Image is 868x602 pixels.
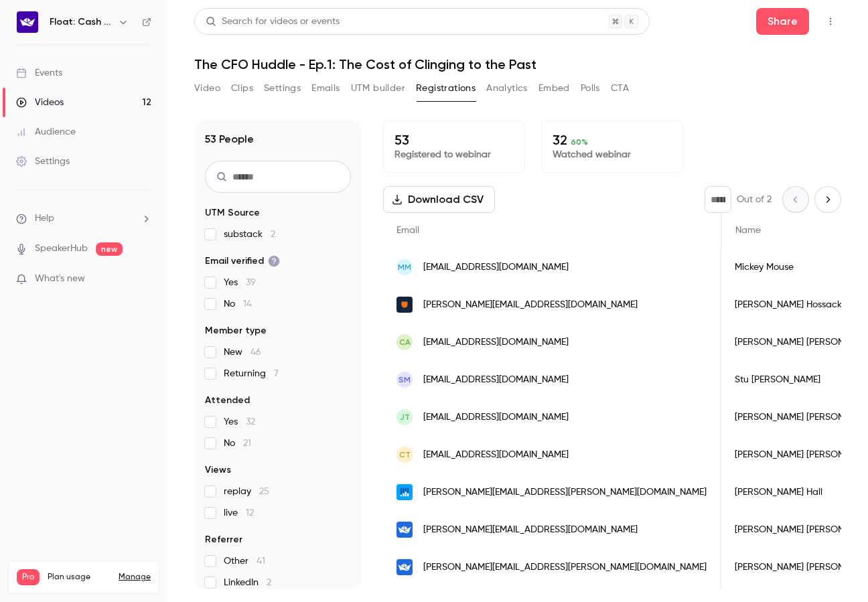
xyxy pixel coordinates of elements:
[224,506,254,520] span: live
[35,242,88,256] a: SpeakerHub
[400,411,410,423] span: JT
[737,193,772,206] p: Out of 2
[267,578,271,587] span: 2
[243,299,252,309] span: 14
[224,346,261,359] span: New
[119,572,151,583] a: Manage
[394,132,514,148] p: 53
[16,155,70,168] div: Settings
[17,569,40,585] span: Pro
[224,554,265,568] span: Other
[820,11,841,32] button: Top Bar Actions
[553,148,672,161] p: Watched webinar
[398,261,411,273] span: MM
[246,417,255,427] span: 32
[48,572,111,583] span: Plan usage
[224,415,255,429] span: Yes
[257,556,265,566] span: 41
[399,374,411,386] span: SM
[581,78,600,99] button: Polls
[399,449,411,461] span: CT
[16,125,76,139] div: Audience
[396,484,413,500] img: adfin.com
[205,533,242,546] span: Referrer
[423,523,638,537] span: [PERSON_NAME][EMAIL_ADDRESS][DOMAIN_NAME]
[611,78,629,99] button: CTA
[396,297,413,313] img: allica.bank
[735,226,761,235] span: Name
[423,373,569,387] span: [EMAIL_ADDRESS][DOMAIN_NAME]
[246,278,256,287] span: 39
[224,367,279,380] span: Returning
[224,276,256,289] span: Yes
[271,230,275,239] span: 2
[264,78,301,99] button: Settings
[205,394,250,407] span: Attended
[194,56,841,72] h1: The CFO Huddle - Ep.1: The Cost of Clinging to the Past
[383,186,495,213] button: Download CSV
[205,324,267,337] span: Member type
[553,132,672,148] p: 32
[351,78,405,99] button: UTM builder
[205,463,231,477] span: Views
[274,369,279,378] span: 7
[423,485,707,500] span: [PERSON_NAME][EMAIL_ADDRESS][PERSON_NAME][DOMAIN_NAME]
[311,78,340,99] button: Emails
[231,78,253,99] button: Clips
[224,297,252,311] span: No
[396,522,413,538] img: floatapp.com
[35,212,54,226] span: Help
[814,186,841,213] button: Next page
[396,226,419,235] span: Email
[423,448,569,462] span: [EMAIL_ADDRESS][DOMAIN_NAME]
[50,15,113,29] h6: Float: Cash Flow Intelligence Series
[243,439,251,448] span: 21
[396,559,413,575] img: floatapp.com
[35,272,85,286] span: What's new
[423,410,569,425] span: [EMAIL_ADDRESS][DOMAIN_NAME]
[399,336,411,348] span: CA
[224,485,269,498] span: replay
[250,348,261,357] span: 46
[224,576,271,589] span: LinkedIn
[205,206,260,220] span: UTM Source
[224,437,251,450] span: No
[259,487,269,496] span: 25
[394,148,514,161] p: Registered to webinar
[423,335,569,350] span: [EMAIL_ADDRESS][DOMAIN_NAME]
[16,96,64,109] div: Videos
[416,78,476,99] button: Registrations
[246,508,254,518] span: 12
[205,254,280,268] span: Email verified
[17,11,38,33] img: Float: Cash Flow Intelligence Series
[423,298,638,312] span: [PERSON_NAME][EMAIL_ADDRESS][DOMAIN_NAME]
[205,206,351,589] section: facet-groups
[205,131,254,147] h1: 53 People
[756,8,809,35] button: Share
[206,15,340,29] div: Search for videos or events
[16,66,62,80] div: Events
[486,78,528,99] button: Analytics
[16,212,151,226] li: help-dropdown-opener
[423,560,707,575] span: [PERSON_NAME][EMAIL_ADDRESS][PERSON_NAME][DOMAIN_NAME]
[538,78,570,99] button: Embed
[224,228,275,241] span: substack
[423,260,569,275] span: [EMAIL_ADDRESS][DOMAIN_NAME]
[96,242,123,256] span: new
[571,137,588,147] span: 60 %
[194,78,220,99] button: Video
